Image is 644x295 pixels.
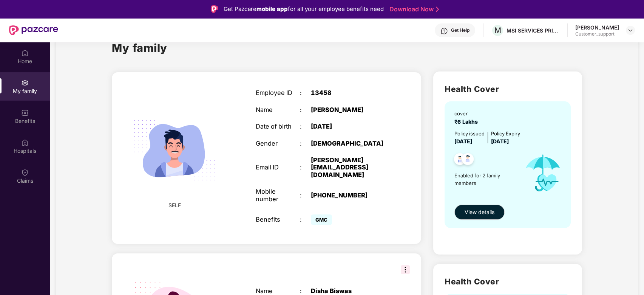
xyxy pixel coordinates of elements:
[300,106,311,113] div: :
[451,151,469,169] img: svg+xml;base64,PHN2ZyB4bWxucz0iaHR0cDovL3d3dy53My5vcmcvMjAwMC9zdmciIHdpZHRoPSI0OC45NDMiIGhlaWdodD...
[256,5,288,12] strong: mobile app
[256,216,300,223] div: Benefits
[445,83,570,95] h2: Health Cover
[389,5,437,13] a: Download Now
[575,31,619,37] div: Customer_support
[454,205,505,220] button: View details
[256,164,300,171] div: Email ID
[401,265,410,274] img: svg+xml;base64,PHN2ZyB3aWR0aD0iMzIiIGhlaWdodD0iMzIiIHZpZXdCb3g9IjAgMCAzMiAzMiIgZmlsbD0ibm9uZSIgeG...
[256,106,300,113] div: Name
[454,130,485,137] div: Policy issued
[491,138,509,144] span: [DATE]
[454,118,481,125] span: ₹6 Lakhs
[440,27,448,35] img: svg+xml;base64,PHN2ZyBpZD0iSGVscC0zMngzMiIgeG1sbnM9Imh0dHA6Ly93d3cudzMub3JnLzIwMDAvc3ZnIiB3aWR0aD...
[494,26,501,35] span: M
[300,192,311,199] div: :
[311,89,388,96] div: 13458
[517,146,569,201] img: icon
[256,89,300,96] div: Employee ID
[256,140,300,147] div: Gender
[300,140,311,147] div: :
[21,169,29,176] img: svg+xml;base64,PHN2ZyBpZD0iQ2xhaW0iIHhtbG5zPSJodHRwOi8vd3d3LnczLm9yZy8yMDAwL3N2ZyIgd2lkdGg9IjIwIi...
[300,123,311,130] div: :
[445,275,570,288] h2: Health Cover
[300,216,311,223] div: :
[451,27,469,33] div: Get Help
[124,99,225,201] img: svg+xml;base64,PHN2ZyB4bWxucz0iaHR0cDovL3d3dy53My5vcmcvMjAwMC9zdmciIHdpZHRoPSIyMjQiIGhlaWdodD0iMT...
[454,172,517,187] span: Enabled for 2 family members
[256,123,300,130] div: Date of birth
[454,110,481,117] div: cover
[21,79,29,87] img: svg+xml;base64,PHN2ZyB3aWR0aD0iMjAiIGhlaWdodD0iMjAiIHZpZXdCb3g9IjAgMCAyMCAyMCIgZmlsbD0ibm9uZSIgeG...
[168,201,181,210] span: SELF
[300,164,311,171] div: :
[575,24,619,31] div: [PERSON_NAME]
[21,109,29,116] img: svg+xml;base64,PHN2ZyBpZD0iQmVuZWZpdHMiIHhtbG5zPSJodHRwOi8vd3d3LnczLm9yZy8yMDAwL3N2ZyIgd2lkdGg9Ij...
[256,188,300,203] div: Mobile number
[311,140,388,147] div: [DEMOGRAPHIC_DATA]
[459,151,477,169] img: svg+xml;base64,PHN2ZyB4bWxucz0iaHR0cDovL3d3dy53My5vcmcvMjAwMC9zdmciIHdpZHRoPSI0OC45NDMiIGhlaWdodD...
[311,157,388,179] div: [PERSON_NAME][EMAIL_ADDRESS][DOMAIN_NAME]
[465,208,494,216] span: View details
[507,27,559,34] div: MSI SERVICES PRIVATE LIMITED
[627,27,633,33] img: svg+xml;base64,PHN2ZyBpZD0iRHJvcGRvd24tMzJ4MzIiIHhtbG5zPSJodHRwOi8vd3d3LnczLm9yZy8yMDAwL3N2ZyIgd2...
[300,287,311,295] div: :
[454,138,472,144] span: [DATE]
[311,106,388,113] div: [PERSON_NAME]
[300,89,311,96] div: :
[311,214,332,225] span: GMC
[9,25,58,35] img: New Pazcare Logo
[211,5,218,13] img: Logo
[112,39,167,56] h1: My family
[311,287,388,295] div: Disha Biswas
[21,139,29,146] img: svg+xml;base64,PHN2ZyBpZD0iSG9zcGl0YWxzIiB4bWxucz0iaHR0cDovL3d3dy53My5vcmcvMjAwMC9zdmciIHdpZHRoPS...
[436,5,439,13] img: Stroke
[491,130,520,137] div: Policy Expiry
[21,49,29,57] img: svg+xml;base64,PHN2ZyBpZD0iSG9tZSIgeG1sbnM9Imh0dHA6Ly93d3cudzMub3JnLzIwMDAvc3ZnIiB3aWR0aD0iMjAiIG...
[311,192,388,199] div: [PHONE_NUMBER]
[256,287,300,295] div: Name
[224,5,384,14] div: Get Pazcare for all your employee benefits need
[311,123,388,130] div: [DATE]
